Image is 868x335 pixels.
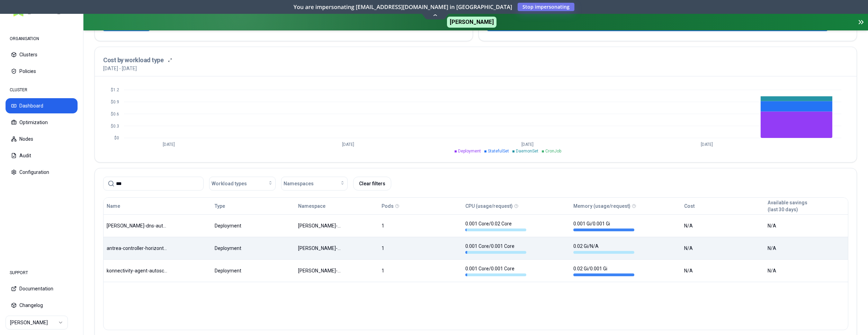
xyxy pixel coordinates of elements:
span: CronJob [545,149,561,153]
tspan: [DATE] [163,142,175,147]
button: Namespace [298,199,325,213]
button: Policies [6,64,78,79]
button: Name [107,199,120,213]
div: Deployment [215,245,292,252]
div: N/A [684,222,761,229]
div: kube-dns-autoscaler [107,222,168,229]
button: Configuration [6,165,78,180]
tspan: $1.2 [111,87,119,92]
button: CPU (usage/request) [465,199,513,213]
span: StatefulSet [488,149,509,153]
div: 0.001 Core / 0.001 Core [465,243,526,254]
tspan: [DATE] [342,142,354,147]
button: Namespaces [281,177,348,190]
div: 0.02 Gi / 0.001 Gi [573,265,634,276]
div: kube-system [298,245,342,252]
span: Workload types [212,180,247,187]
div: N/A [684,245,761,252]
button: Clusters [6,47,78,62]
tspan: $0.3 [111,124,119,129]
div: Deployment [215,222,292,229]
div: 1 [382,267,459,274]
div: 0.001 Core / 0.02 Core [465,220,526,231]
div: antrea-controller-horizontal-autoscaler [107,245,168,252]
button: Memory (usage/request) [573,199,630,213]
tspan: $0.6 [111,112,119,117]
div: 1 [382,222,459,229]
button: Workload types [209,177,276,190]
p: [DATE] - [DATE] [103,65,137,72]
h3: Cost by workload type [103,55,164,65]
div: 0.001 Core / 0.001 Core [465,265,526,276]
div: kube-system [298,222,342,229]
button: Pods [382,199,394,213]
div: 1 [382,245,459,252]
tspan: $0 [114,136,119,140]
button: Documentation [6,281,78,296]
div: SUPPORT [6,266,78,280]
div: ORGANISATION [6,32,78,46]
div: N/A [768,245,845,252]
span: Deployment [458,149,481,153]
div: N/A [684,267,761,274]
button: Nodes [6,131,78,147]
tspan: [DATE] [521,142,534,147]
span: [PERSON_NAME] [447,17,496,28]
button: Cost [684,199,695,213]
div: N/A [768,267,845,274]
div: 0.001 Gi / 0.001 Gi [573,220,634,231]
span: Namespaces [284,180,314,187]
div: 0.02 Gi / N/A [573,243,634,254]
div: N/A [768,222,845,229]
button: Audit [6,148,78,163]
button: Available savings(last 30 days) [768,199,807,213]
div: Deployment [215,267,292,274]
tspan: [DATE] [701,142,713,147]
div: CLUSTER [6,83,78,97]
span: DaemonSet [516,149,538,153]
tspan: $0.9 [111,100,119,104]
button: Dashboard [6,98,78,113]
button: Clear filters [353,177,391,190]
div: kube-system [298,267,342,274]
div: konnectivity-agent-autoscaler [107,267,168,274]
button: Type [215,199,225,213]
button: Changelog [6,298,78,313]
button: Optimization [6,115,78,130]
